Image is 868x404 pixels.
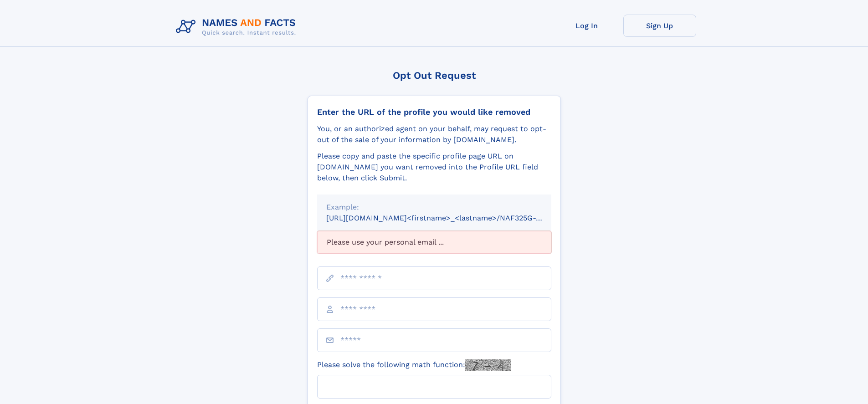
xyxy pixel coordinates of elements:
div: Please use your personal email ... [317,231,551,254]
div: Please copy and paste the specific profile page URL on [DOMAIN_NAME] you want removed into the Pr... [317,151,551,184]
img: Logo Names and Facts [172,15,303,39]
div: Opt Out Request [308,70,561,81]
div: You, or an authorized agent on your behalf, may request to opt-out of the sale of your informatio... [317,123,551,145]
a: Sign Up [623,15,696,37]
div: Enter the URL of the profile you would like removed [317,107,551,117]
label: Please solve the following math function: [317,359,511,371]
div: Example: [326,202,542,213]
small: [URL][DOMAIN_NAME]<firstname>_<lastname>/NAF325G-xxxxxxxx [326,214,569,222]
a: Log In [550,15,623,37]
